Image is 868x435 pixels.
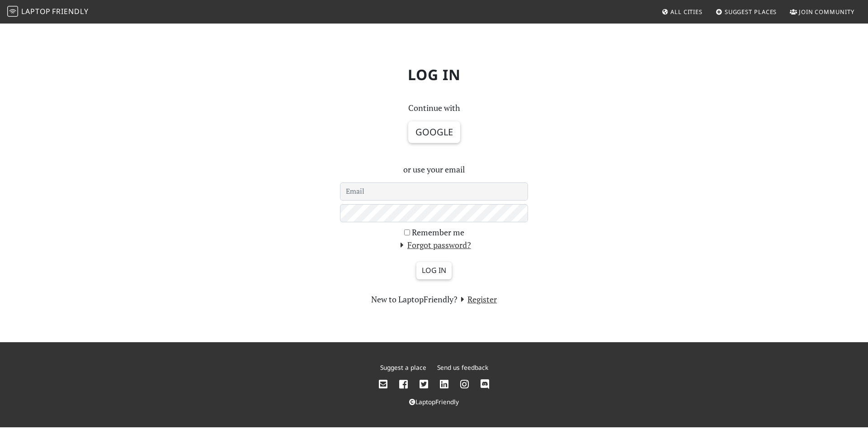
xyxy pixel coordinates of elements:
a: Register [458,294,497,305]
span: Friendly [52,6,88,16]
a: Suggest a place [380,363,426,372]
input: Email [340,182,528,201]
a: Join Community [786,4,858,20]
span: Laptop [21,6,51,16]
input: Log in [416,262,452,279]
label: Remember me [412,226,464,239]
span: Suggest Places [725,8,777,16]
h1: Log in [136,59,732,91]
section: New to LaptopFriendly? [340,293,528,306]
a: All Cities [658,4,706,20]
a: Suggest Places [712,4,781,20]
a: LaptopFriendly [409,397,459,406]
span: Join Community [799,8,854,16]
p: or use your email [340,163,528,176]
p: Continue with [340,101,528,115]
a: Forgot password? [397,239,471,250]
img: LaptopFriendly [7,6,18,17]
span: All Cities [670,8,703,16]
a: Send us feedback [437,363,488,372]
button: Google [408,121,460,143]
a: LaptopFriendly LaptopFriendly [7,4,89,20]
